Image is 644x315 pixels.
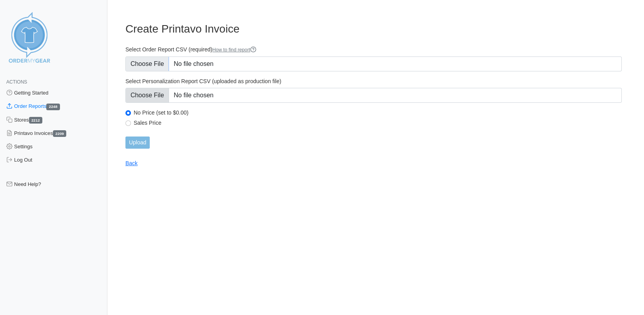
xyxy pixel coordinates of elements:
a: Back [125,160,138,166]
a: How to find report [212,47,257,53]
span: 2212 [29,117,42,124]
label: No Price (set to $0.00) [134,109,622,116]
span: 2248 [46,104,60,110]
label: Select Personalization Report CSV (uploaded as production file) [125,78,622,85]
input: Upload [125,137,150,149]
span: 2209 [53,130,66,137]
h3: Create Printavo Invoice [125,22,622,36]
label: Sales Price [134,119,622,126]
label: Select Order Report CSV (required) [125,46,622,53]
span: Actions [6,79,27,85]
